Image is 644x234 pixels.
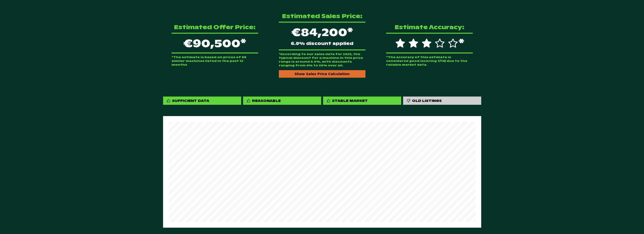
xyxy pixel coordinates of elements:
p: €90,500* [172,33,258,53]
div: Old Listings [403,97,481,105]
div: Sufficient Data [172,98,209,103]
div: Stable Market [323,97,401,105]
p: Estimated Sales Price: [279,12,365,20]
div: Stable Market [332,98,368,103]
p: *The estimate is based on prices of 88 similar machines listed in the past 12 months [172,55,258,67]
div: Sufficient Data [163,97,241,105]
div: Old Listings [412,98,442,103]
p: Estimated Offer Price: [172,24,258,31]
div: Reasonable [243,97,321,105]
p: Estimate Accuracy: [386,24,473,31]
p: *The accuracy of this estimate is considered good (scoring 7/10) due to the reliable market data. [386,55,473,67]
p: *According to our sales data for 2025, the typical discount for a machine in this price range is ... [279,52,365,67]
div: €84,200* [279,22,365,50]
span: 6.9% discount applied [291,41,353,46]
div: Show Sales Price Calculation [279,70,365,78]
div: Reasonable [252,98,281,103]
